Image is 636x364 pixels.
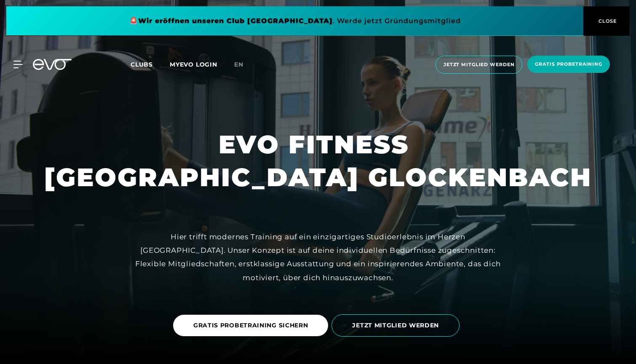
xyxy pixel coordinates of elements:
a: GRATIS PROBETRAINING SICHERN [173,308,332,343]
h1: EVO FITNESS [GEOGRAPHIC_DATA] GLOCKENBACH [44,128,592,194]
a: MYEVO LOGIN [170,61,217,68]
a: Gratis Probetraining [525,56,612,74]
button: CLOSE [583,6,630,36]
span: en [234,61,243,68]
a: en [234,60,254,70]
a: JETZT MITGLIED WERDEN [331,308,463,343]
span: CLOSE [596,17,617,25]
span: Jetzt Mitglied werden [444,61,514,68]
a: Jetzt Mitglied werden [433,56,525,74]
div: Hier trifft modernes Training auf ein einzigartiges Studioerlebnis im Herzen [GEOGRAPHIC_DATA]. U... [128,230,508,284]
span: Clubs [131,61,153,68]
span: Gratis Probetraining [535,61,602,68]
a: Clubs [131,60,170,68]
span: GRATIS PROBETRAINING SICHERN [193,321,308,330]
span: JETZT MITGLIED WERDEN [352,321,439,330]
